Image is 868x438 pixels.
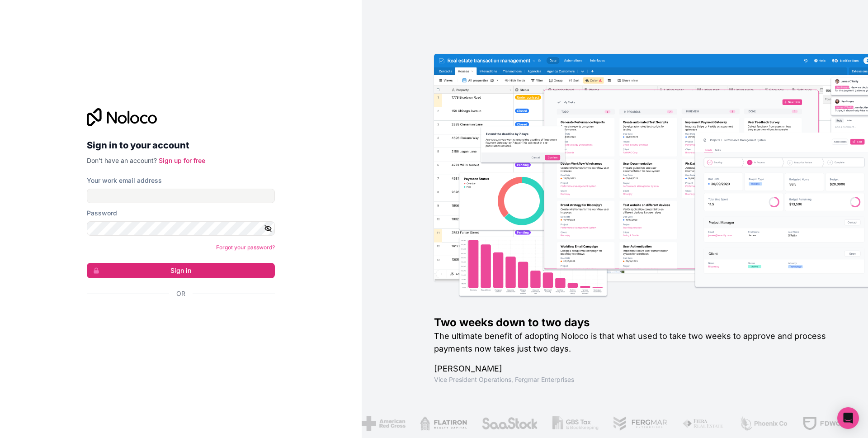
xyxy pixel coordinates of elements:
[837,407,859,429] div: Open Intercom Messenger
[739,416,788,431] img: /assets/phoenix-BREaitsQ.png
[420,416,467,431] img: /assets/flatiron-C8eUkumj.png
[87,263,275,278] button: Sign in
[87,157,157,164] span: Don't have an account?
[434,315,839,330] h1: Two weeks down to two days
[176,289,185,298] span: Or
[802,416,855,431] img: /assets/fdworks-Bi04fVtw.png
[434,330,839,355] h2: The ultimate benefit of adopting Noloco is that what used to take two weeks to approve and proces...
[682,416,725,431] img: /assets/fiera-fwj2N5v4.png
[613,416,668,431] img: /assets/fergmar-CudnrXN5.png
[216,244,275,251] a: Forgot your password?
[87,176,162,185] label: Your work email address
[362,416,406,431] img: /assets/american-red-cross-BAupjrZR.png
[552,416,599,431] img: /assets/gbstax-C-GtDUiK.png
[87,189,275,203] input: Email address
[82,308,272,328] iframe: Sign in with Google Button
[434,362,839,375] h1: [PERSON_NAME]
[434,375,839,384] h1: Vice President Operations , Fergmar Enterprises
[87,221,275,236] input: Password
[87,137,275,153] h2: Sign in to your account
[159,157,205,164] a: Sign up for free
[481,416,538,431] img: /assets/saastock-C6Zbiodz.png
[87,209,117,218] label: Password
